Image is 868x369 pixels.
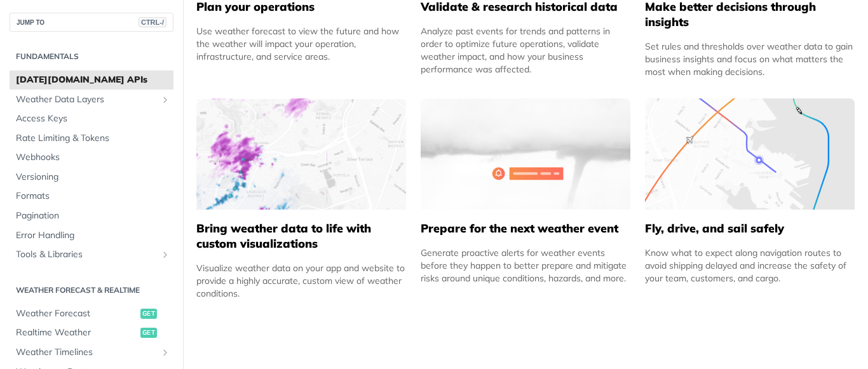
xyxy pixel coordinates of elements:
div: Generate proactive alerts for weather events before they happen to better prepare and mitigate ri... [421,246,630,285]
div: Use weather forecast to view the future and how the weather will impact your operation, infrastru... [196,25,406,63]
h5: Fly, drive, and sail safely [645,221,855,236]
span: get [140,328,157,338]
div: Visualize weather data on your app and website to provide a highly accurate, custom view of weath... [196,262,406,300]
button: Show subpages for Weather Timelines [160,347,170,358]
a: Access Keys [10,109,173,128]
span: Formats [16,190,170,203]
span: Versioning [16,171,170,184]
span: Webhooks [16,151,170,164]
div: Know what to expect along navigation routes to avoid shipping delayed and increase the safety of ... [645,246,855,285]
a: Rate Limiting & Tokens [10,129,173,148]
span: Weather Data Layers [16,93,157,106]
a: Tools & LibrariesShow subpages for Tools & Libraries [10,245,173,264]
a: Versioning [10,168,173,187]
div: Analyze past events for trends and patterns in order to optimize future operations, validate weat... [421,25,630,76]
h2: Fundamentals [10,51,173,62]
a: Formats [10,187,173,206]
span: Realtime Weather [16,326,137,339]
a: Weather TimelinesShow subpages for Weather Timelines [10,343,173,362]
a: Pagination [10,206,173,225]
span: CTRL-/ [139,17,166,27]
h2: Weather Forecast & realtime [10,285,173,296]
span: Error Handling [16,229,170,242]
a: Error Handling [10,226,173,245]
a: Webhooks [10,148,173,167]
span: Rate Limiting & Tokens [16,132,170,145]
span: Access Keys [16,112,170,125]
img: 4463876-group-4982x.svg [196,98,406,210]
button: JUMP TOCTRL-/ [10,13,173,32]
span: Pagination [16,210,170,222]
span: get [140,309,157,319]
h5: Bring weather data to life with custom visualizations [196,221,406,252]
a: Weather Forecastget [10,304,173,323]
span: [DATE][DOMAIN_NAME] APIs [16,74,170,86]
span: Weather Forecast [16,307,137,320]
div: Set rules and thresholds over weather data to gain business insights and focus on what matters th... [645,40,855,78]
a: Weather Data LayersShow subpages for Weather Data Layers [10,90,173,109]
button: Show subpages for Tools & Libraries [160,250,170,260]
a: [DATE][DOMAIN_NAME] APIs [10,70,173,90]
img: 994b3d6-mask-group-32x.svg [645,98,855,210]
img: 2c0a313-group-496-12x.svg [421,98,630,210]
button: Show subpages for Weather Data Layers [160,95,170,105]
span: Tools & Libraries [16,248,157,261]
h5: Prepare for the next weather event [421,221,630,236]
a: Realtime Weatherget [10,323,173,342]
span: Weather Timelines [16,346,157,359]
